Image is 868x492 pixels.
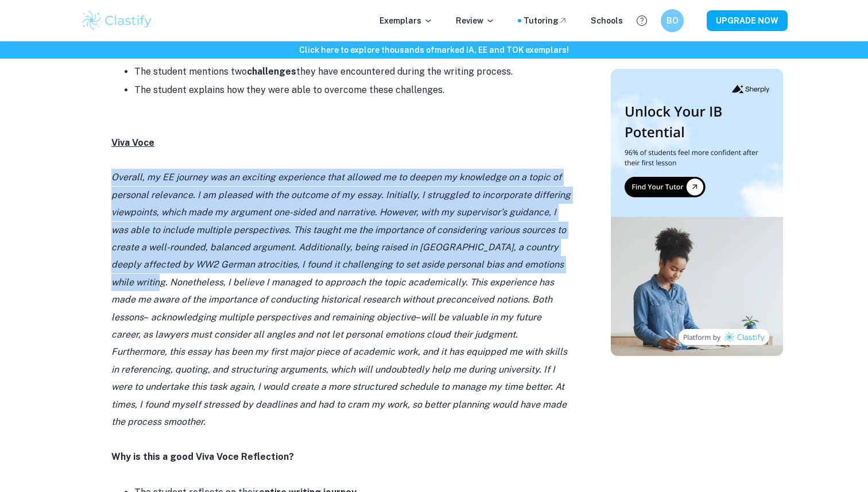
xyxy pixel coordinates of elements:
img: Clastify logo [80,9,153,32]
img: Thumbnail [611,69,783,356]
i: acknowledging multiple perspectives and remaining objective [151,312,416,323]
u: Viva Voce [111,137,154,148]
i: will be valuable in my future career, as lawyers must consider all angles and not let personal em... [111,312,567,427]
p: Exemplars [379,14,433,27]
li: The student mentions two they have encountered during the writing process. [134,63,571,81]
i: Overall, my EE journey was an exciting experience that allowed me to deepen my knowledge on a top... [111,172,571,322]
li: The student explains how they were able to overcome these challenges. [134,81,571,99]
button: UPGRADE NOW [707,10,788,31]
p: – – [111,169,571,431]
a: Tutoring [524,14,568,27]
button: Help and Feedback [632,11,652,30]
h6: BO [666,14,679,27]
p: Review [456,14,495,27]
h6: Click here to explore thousands of marked IA, EE and TOK exemplars ! [2,44,866,56]
button: BO [661,9,684,32]
strong: challenges [247,66,296,77]
strong: Why is this a good Viva Voce Reflection? [111,451,294,462]
a: Schools [591,14,623,27]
